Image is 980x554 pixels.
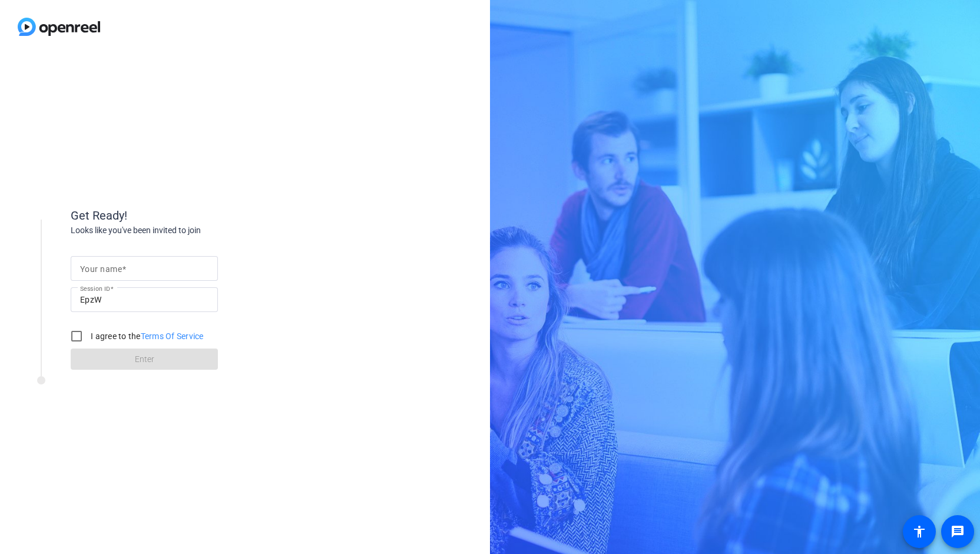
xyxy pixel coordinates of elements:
[71,224,306,237] div: Looks like you've been invited to join
[951,525,965,539] mat-icon: message
[912,525,926,539] mat-icon: accessibility
[141,331,204,341] a: Terms Of Service
[80,285,110,292] mat-label: Session ID
[88,330,204,342] label: I agree to the
[71,207,306,224] div: Get Ready!
[80,264,122,274] mat-label: Your name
